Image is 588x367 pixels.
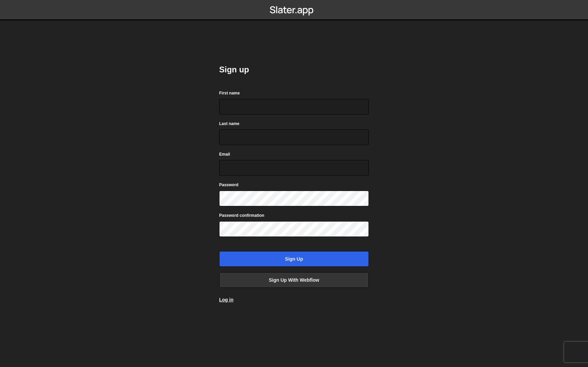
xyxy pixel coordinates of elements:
[219,181,239,188] label: Password
[219,120,239,127] label: Last name
[219,90,240,97] label: First name
[219,251,369,267] input: Sign up
[219,272,369,288] a: Sign up with Webflow
[219,212,264,219] label: Password confirmation
[219,64,369,75] h2: Sign up
[219,297,233,302] a: Log in
[219,151,230,158] label: Email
